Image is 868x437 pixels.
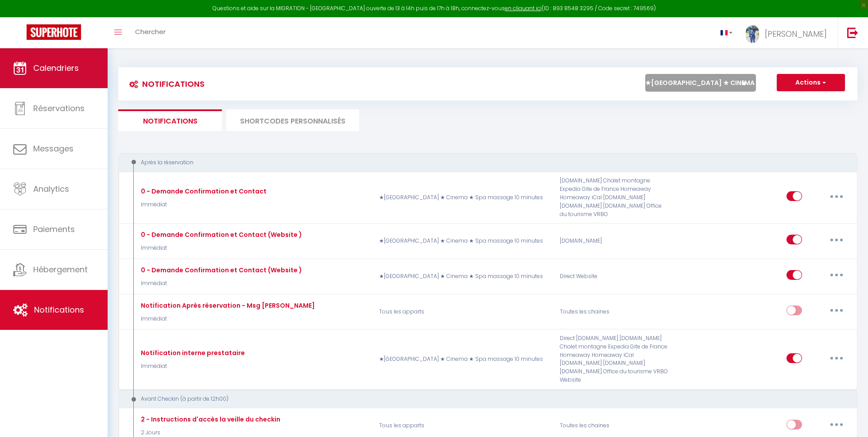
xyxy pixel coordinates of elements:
[139,265,302,275] div: 0 - Demande Confirmation et Contact (Website )
[373,334,554,384] p: ★[GEOGRAPHIC_DATA] ★ Cinema ★ Spa massage 10 minutes
[505,4,542,12] a: en cliquant ici
[373,177,554,218] p: ★[GEOGRAPHIC_DATA] ★ Cinema ★ Spa massage 10 minutes
[139,279,302,288] p: Immédiat
[554,334,674,384] div: Direct [DOMAIN_NAME] [DOMAIN_NAME] Chalet montagne Expedia Gite de France Homeaway Homeaway iCal ...
[139,186,267,196] div: 0 - Demande Confirmation et Contact
[139,301,315,310] div: Notification Après réservation - Msg [PERSON_NAME]
[739,17,838,48] a: ... [PERSON_NAME]
[226,109,359,131] li: SHORTCODES PERSONNALISÉS
[139,348,245,358] div: Notification interne prestataire
[765,28,827,39] span: [PERSON_NAME]
[33,224,75,235] span: Paiements
[373,299,554,325] p: Tous les apparts
[33,183,69,194] span: Analytics
[139,429,280,437] p: 2 Jours
[27,24,81,40] img: Super Booking
[125,74,205,94] h3: Notifications
[554,299,674,325] div: Toutes les chaines
[139,315,315,323] p: Immédiat
[135,27,166,36] span: Chercher
[831,400,868,437] iframe: LiveChat chat widget
[554,177,674,218] div: [DOMAIN_NAME] Chalet montagne Expedia Gite de France Homeaway Homeaway iCal [DOMAIN_NAME] [DOMAIN...
[33,143,74,154] span: Messages
[139,201,267,209] p: Immédiat
[139,414,280,424] div: 2 - Instructions d'accès la veille du checkin
[33,62,79,73] span: Calendriers
[746,25,759,43] img: ...
[139,362,245,371] p: Immédiat
[33,264,88,275] span: Hébergement
[34,304,84,315] span: Notifications
[373,263,554,289] p: ★[GEOGRAPHIC_DATA] ★ Cinema ★ Spa massage 10 minutes
[139,230,302,240] div: 0 - Demande Confirmation et Contact (Website )
[554,263,674,289] div: Direct Website
[554,228,674,254] div: [DOMAIN_NAME]
[127,159,835,167] div: Après la réservation
[139,244,302,252] p: Immédiat
[847,27,858,38] img: logout
[118,109,222,131] li: Notifications
[33,103,85,114] span: Réservations
[373,228,554,254] p: ★[GEOGRAPHIC_DATA] ★ Cinema ★ Spa massage 10 minutes
[128,17,172,48] a: Chercher
[777,74,845,92] button: Actions
[127,395,835,403] div: Avant Checkin (à partir de 12h00)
